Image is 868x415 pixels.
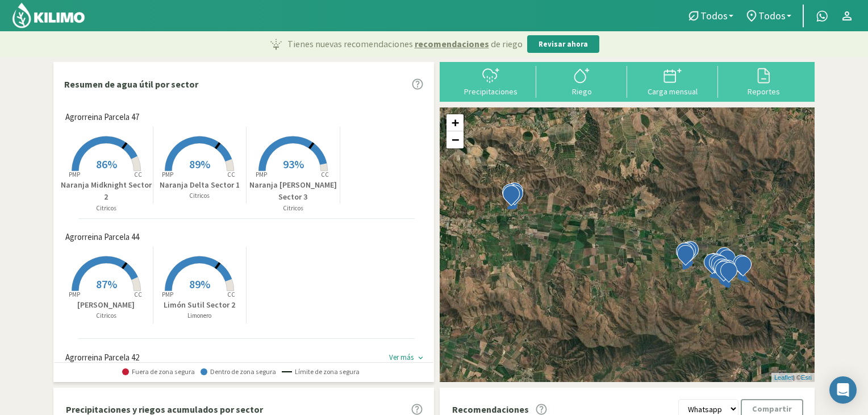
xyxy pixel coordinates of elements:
tspan: PMP [69,290,80,298]
span: Agrorreina Parcela 44 [65,231,139,244]
p: Limonero [153,311,247,321]
div: keyboard_arrow_down [416,354,425,362]
span: Límite de zona segura [282,368,360,376]
div: Open Intercom Messenger [829,376,857,404]
a: Zoom out [446,131,464,148]
button: Carga mensual [627,66,718,96]
a: Esri [801,374,812,381]
tspan: CC [134,290,142,298]
img: Kilimo [11,2,86,29]
p: Naranja [PERSON_NAME] Sector 3 [247,179,340,204]
button: Revisar ahora [527,35,599,53]
span: Todos [758,10,786,22]
span: de riego [491,37,523,51]
span: 89% [189,157,210,171]
tspan: PMP [256,171,267,179]
p: Naranja Midknight Sector 2 [60,179,153,204]
p: Naranja Delta Sector 1 [153,179,247,191]
a: Zoom in [446,114,464,131]
tspan: CC [321,171,329,179]
span: Agrorreina Parcela 42 [65,351,139,364]
tspan: PMP [162,290,173,298]
tspan: CC [134,171,142,179]
span: Todos [700,10,728,22]
span: Fuera de zona segura [122,368,195,376]
p: Resumen de agua útil por sector [64,77,198,91]
p: Citricos [60,204,153,213]
p: Citricos [153,191,247,201]
span: 87% [96,277,117,291]
div: Precipitaciones [449,88,533,96]
tspan: CC [228,290,236,298]
tspan: CC [228,171,236,179]
a: Leaflet [774,374,793,381]
button: Reportes [718,66,809,96]
div: Carga mensual [631,88,715,96]
span: 86% [96,157,117,171]
p: Limón Sutil Sector 2 [153,299,247,311]
p: Citricos [247,204,340,213]
tspan: PMP [69,171,80,179]
button: Riego [536,66,627,96]
span: 93% [283,157,304,171]
div: | © [771,373,815,383]
span: 89% [189,277,210,291]
p: Citricos [60,311,153,321]
p: Revisar ahora [539,39,588,50]
p: [PERSON_NAME] [60,299,153,311]
span: Dentro de zona segura [201,368,276,376]
p: Tienes nuevas recomendaciones [287,37,523,51]
span: recomendaciones [415,37,489,51]
tspan: PMP [162,171,173,179]
span: Agrorreina Parcela 47 [65,111,139,124]
button: Precipitaciones [445,66,536,96]
div: Ver más [389,353,414,362]
div: Riego [540,88,624,96]
div: Reportes [721,88,806,96]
